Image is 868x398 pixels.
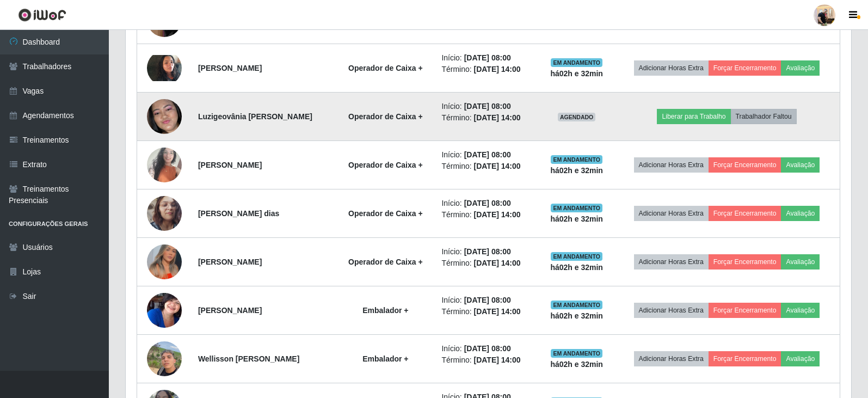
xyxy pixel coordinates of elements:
strong: Embalador + [362,306,408,315]
strong: [PERSON_NAME] [198,258,262,266]
strong: há 02 h e 32 min [550,263,603,272]
time: [DATE] 08:00 [464,53,511,62]
button: Forçar Encerramento [709,351,781,366]
strong: Operador de Caixa + [348,258,423,266]
time: [DATE] 14:00 [474,162,521,170]
img: 1732121401472.jpeg [147,55,182,81]
time: [DATE] 08:00 [464,102,511,111]
button: Forçar Encerramento [709,157,781,173]
button: Liberar para Trabalho [657,109,730,124]
button: Forçar Encerramento [709,60,781,76]
strong: Embalador + [362,354,408,363]
strong: há 02 h e 32 min [550,311,603,320]
time: [DATE] 14:00 [474,65,521,74]
button: Forçar Encerramento [709,254,781,270]
button: Adicionar Horas Extra [634,206,709,221]
strong: há 02 h e 32 min [550,215,603,223]
button: Forçar Encerramento [709,206,781,221]
img: 1736347435589.jpeg [147,142,182,188]
strong: Wellisson [PERSON_NAME] [198,354,299,363]
time: [DATE] 14:00 [474,210,521,219]
img: 1735522558460.jpeg [147,79,182,155]
time: [DATE] 14:00 [474,307,521,316]
span: EM ANDAMENTO [551,58,602,67]
time: [DATE] 14:00 [474,113,521,122]
li: Início: [441,52,533,64]
span: EM ANDAMENTO [551,155,602,164]
strong: [PERSON_NAME] [198,64,262,72]
strong: Operador de Caixa + [348,64,423,72]
li: Término: [441,161,533,172]
span: EM ANDAMENTO [551,252,602,261]
li: Início: [441,246,533,258]
img: CoreUI Logo [18,8,66,22]
button: Avaliação [781,157,820,173]
li: Término: [441,64,533,75]
strong: há 02 h e 32 min [550,69,603,78]
button: Avaliação [781,303,820,318]
button: Adicionar Horas Extra [634,157,709,173]
strong: Luzigeovânia [PERSON_NAME] [198,112,312,121]
li: Término: [441,258,533,269]
li: Término: [441,354,533,366]
time: [DATE] 14:00 [474,259,521,267]
strong: Operador de Caixa + [348,161,423,169]
img: 1743171488336.jpeg [147,238,182,285]
button: Adicionar Horas Extra [634,303,709,318]
strong: [PERSON_NAME] [198,161,262,169]
strong: [PERSON_NAME] dias [198,209,279,218]
button: Avaliação [781,60,820,76]
li: Término: [441,112,533,124]
time: [DATE] 08:00 [464,199,511,207]
strong: Operador de Caixa + [348,209,423,218]
li: Início: [441,295,533,306]
img: 1701032399226.jpeg [147,289,182,332]
time: [DATE] 08:00 [464,150,511,159]
img: 1741914995859.jpeg [147,182,182,244]
button: Adicionar Horas Extra [634,60,709,76]
strong: [PERSON_NAME] [198,306,262,315]
li: Início: [441,149,533,161]
li: Término: [441,306,533,317]
li: Início: [441,198,533,209]
button: Avaliação [781,254,820,270]
time: [DATE] 08:00 [464,247,511,256]
button: Adicionar Horas Extra [634,351,709,366]
button: Avaliação [781,206,820,221]
span: EM ANDAMENTO [551,301,602,309]
strong: Operador de Caixa + [348,112,423,121]
strong: há 02 h e 32 min [550,360,603,369]
button: Forçar Encerramento [709,303,781,318]
button: Trabalhador Faltou [731,109,797,124]
li: Término: [441,209,533,221]
img: 1741957735844.jpeg [147,335,182,382]
time: [DATE] 14:00 [474,356,521,364]
button: Avaliação [781,351,820,366]
button: Adicionar Horas Extra [634,254,709,270]
time: [DATE] 08:00 [464,344,511,353]
li: Início: [441,343,533,354]
li: Início: [441,101,533,112]
span: AGENDADO [558,113,596,121]
span: EM ANDAMENTO [551,349,602,358]
strong: há 02 h e 32 min [550,166,603,175]
span: EM ANDAMENTO [551,204,602,212]
time: [DATE] 08:00 [464,296,511,304]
